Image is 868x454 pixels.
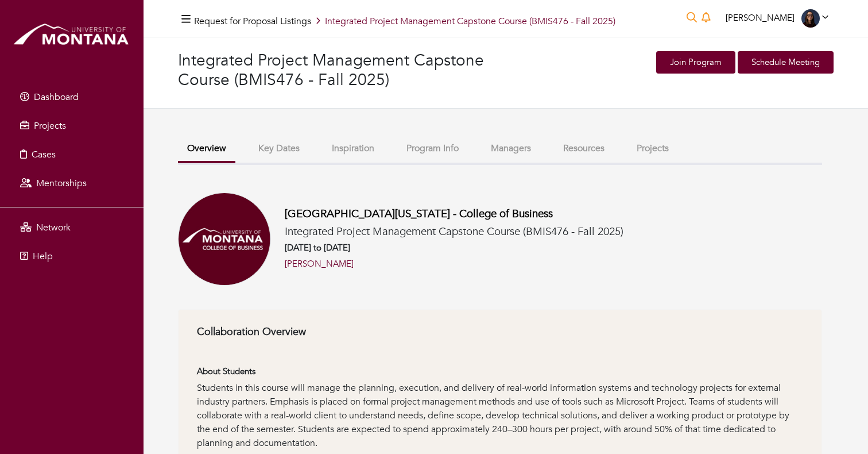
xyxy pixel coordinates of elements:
[3,114,141,137] a: Projects
[34,91,79,103] span: Dashboard
[801,9,820,28] img: Beatriz%20Headshot.jpeg
[194,15,311,28] a: Request for Proposal Listings
[656,51,735,74] a: Join Program
[178,51,506,90] h3: Integrated Project Management Capstone Course (BMIS476 - Fall 2025)
[3,216,141,239] a: Network
[726,12,795,24] span: [PERSON_NAME]
[554,136,614,161] button: Resources
[397,136,468,161] button: Program Info
[285,243,623,253] h6: [DATE] to [DATE]
[36,221,71,234] span: Network
[3,143,141,166] a: Cases
[197,366,803,376] h6: About Students
[3,172,141,195] a: Mentorships
[285,257,354,271] a: [PERSON_NAME]
[720,12,834,24] a: [PERSON_NAME]
[36,177,87,190] span: Mentorships
[285,206,553,221] a: [GEOGRAPHIC_DATA][US_STATE] - College of Business
[34,120,66,132] span: Projects
[627,136,678,161] button: Projects
[194,16,615,27] h5: Integrated Project Management Capstone Course (BMIS476 - Fall 2025)
[249,136,309,161] button: Key Dates
[738,51,834,74] a: Schedule Meeting
[33,250,53,263] span: Help
[32,148,56,161] span: Cases
[3,245,141,268] a: Help
[482,136,540,161] button: Managers
[11,20,132,51] img: montana_logo.png
[285,225,623,238] h5: Integrated Project Management Capstone Course (BMIS476 - Fall 2025)
[178,136,235,163] button: Overview
[323,136,383,161] button: Inspiration
[178,193,271,286] img: Univeristy%20of%20Montana%20College%20of%20Business.png
[3,86,141,109] a: Dashboard
[197,326,803,338] h6: Collaboration Overview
